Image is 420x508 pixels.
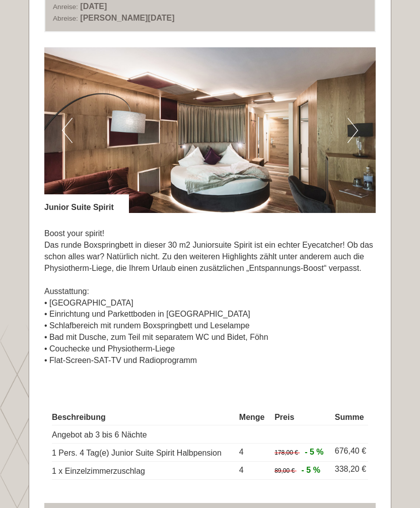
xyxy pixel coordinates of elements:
[274,449,298,456] span: 178,00 €
[302,466,320,474] span: - 5 %
[52,425,235,444] td: Angebot ab 3 bis 6 Nächte
[44,194,129,213] div: Junior Suite Spirit
[80,14,174,22] b: [PERSON_NAME][DATE]
[235,444,270,462] td: 4
[331,444,368,462] td: 676,40 €
[52,462,235,480] td: 1 x Einzelzimmerzuschlag
[331,462,368,480] td: 338,20 €
[44,47,376,213] img: image
[274,467,295,474] span: 89,00 €
[52,444,235,462] td: 1 Pers. 4 Tag(e) Junior Suite Spirit Halbpension
[235,462,270,480] td: 4
[80,2,107,11] b: [DATE]
[53,15,78,22] small: Abreise:
[62,118,73,143] button: Previous
[331,410,368,425] th: Summe
[347,118,358,143] button: Next
[270,410,331,425] th: Preis
[305,448,323,456] span: - 5 %
[52,410,235,425] th: Beschreibung
[44,228,376,366] p: Boost your spirit! Das runde Boxspringbett in dieser 30 m2 Juniorsuite Spirit ist ein echter Eyec...
[53,3,78,11] small: Anreise:
[235,410,270,425] th: Menge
